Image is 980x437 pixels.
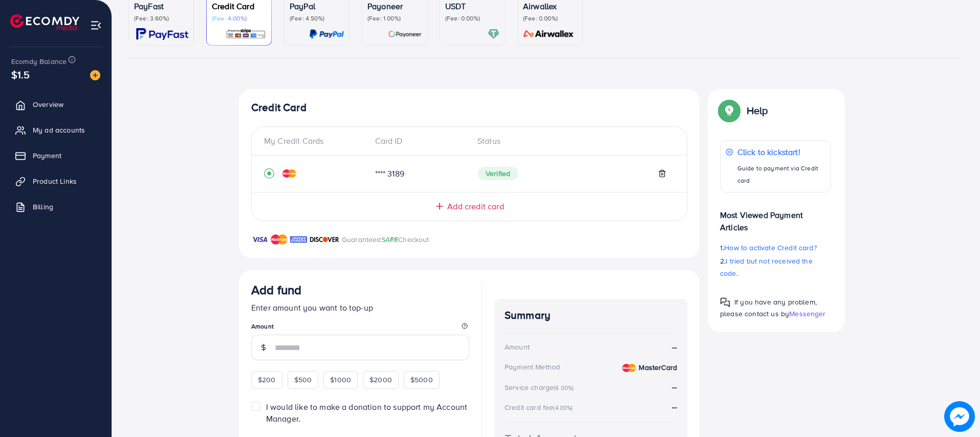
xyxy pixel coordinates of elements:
[33,176,77,186] span: Product Links
[310,233,339,246] img: brand
[251,322,469,335] legend: Amount
[553,404,573,412] small: (4.00%)
[447,201,504,212] span: Add credit card
[737,162,825,187] p: Guide to payment via Credit card
[258,375,276,385] span: $200
[251,282,301,297] h3: Add fund
[251,101,687,114] h4: Credit Card
[251,301,469,314] p: Enter amount you want to top-up
[330,375,351,385] span: $1000
[720,101,738,120] img: Popup guide
[264,135,367,147] div: My Credit Cards
[720,256,813,278] span: I tried but not received the code.
[672,341,677,353] strong: --
[309,28,344,40] img: card
[639,362,677,373] strong: MasterCard
[10,14,79,30] img: logo
[554,384,574,392] small: (6.00%)
[724,243,816,253] span: How to activate Credit card?
[720,297,730,308] img: Popup guide
[264,168,274,179] svg: record circle
[367,14,422,23] p: (Fee: 1.00%)
[226,28,266,40] img: card
[90,19,102,31] img: menu
[271,233,288,246] img: brand
[134,14,188,23] p: (Fee: 3.60%)
[11,56,67,67] span: Ecomdy Balance
[33,125,85,135] span: My ad accounts
[33,99,63,110] span: Overview
[477,167,518,180] span: Verified
[737,146,825,158] p: Click to kickstart!
[136,28,188,40] img: card
[944,401,975,432] img: image
[212,14,266,23] p: (Fee: 4.00%)
[90,70,100,80] img: image
[520,28,577,40] img: card
[747,104,768,117] p: Help
[505,382,577,392] div: Service charge
[672,401,677,412] strong: --
[369,375,392,385] span: $2000
[505,362,560,372] div: Payment Method
[266,401,467,424] span: I would like to make a donation to support my Account Manager.
[505,309,677,322] h4: Summary
[388,28,422,40] img: card
[33,150,61,161] span: Payment
[8,120,104,140] a: My ad accounts
[381,234,399,245] span: SAFE
[8,94,104,115] a: Overview
[505,342,530,352] div: Amount
[367,135,470,147] div: Card ID
[720,297,817,319] span: If you have any problem, please contact us by
[342,233,429,246] p: Guaranteed Checkout
[720,255,831,279] p: 2.
[789,309,825,319] span: Messenger
[290,14,344,23] p: (Fee: 4.50%)
[469,135,674,147] div: Status
[8,196,104,217] a: Billing
[8,171,104,191] a: Product Links
[505,402,576,412] div: Credit card fee
[720,242,831,254] p: 1.
[11,67,30,82] span: $1.5
[445,14,499,23] p: (Fee: 0.00%)
[290,233,307,246] img: brand
[720,201,831,233] p: Most Viewed Payment Articles
[488,28,499,40] img: card
[622,364,636,372] img: credit
[282,169,296,178] img: credit
[33,202,53,212] span: Billing
[523,14,577,23] p: (Fee: 0.00%)
[410,375,433,385] span: $5000
[251,233,268,246] img: brand
[672,381,677,392] strong: --
[8,145,104,166] a: Payment
[294,375,312,385] span: $500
